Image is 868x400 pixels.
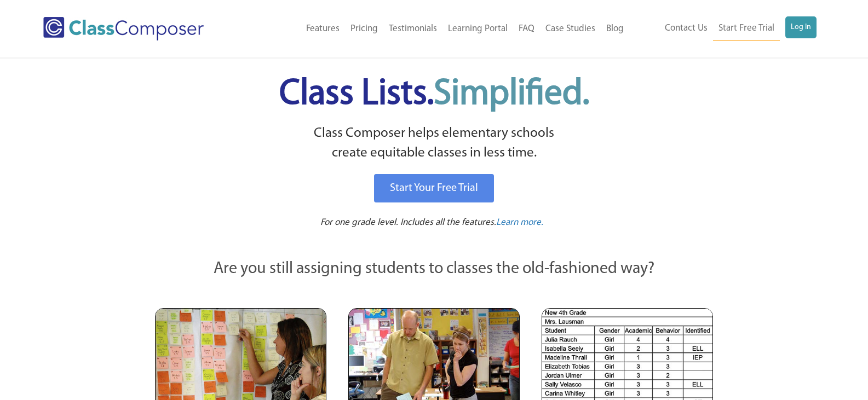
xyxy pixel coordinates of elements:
[434,77,589,112] span: Simplified.
[43,17,204,40] img: Class Composer
[713,16,780,41] a: Start Free Trial
[320,218,496,227] span: For one grade level. Includes all the features.
[345,17,383,41] a: Pricing
[301,17,345,41] a: Features
[513,17,540,41] a: FAQ
[496,216,543,230] a: Learn more.
[496,218,543,227] span: Learn more.
[247,17,629,41] nav: Header Menu
[629,16,817,41] nav: Header Menu
[279,77,589,112] span: Class Lists.
[659,16,713,40] a: Contact Us
[383,17,442,41] a: Testimonials
[374,174,494,202] a: Start Your Free Trial
[785,16,817,38] a: Log In
[540,17,601,41] a: Case Studies
[601,17,629,41] a: Blog
[155,257,714,281] p: Are you still assigning students to classes the old-fashioned way?
[390,183,478,194] span: Start Your Free Trial
[442,17,513,41] a: Learning Portal
[153,124,715,164] p: Class Composer helps elementary schools create equitable classes in less time.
